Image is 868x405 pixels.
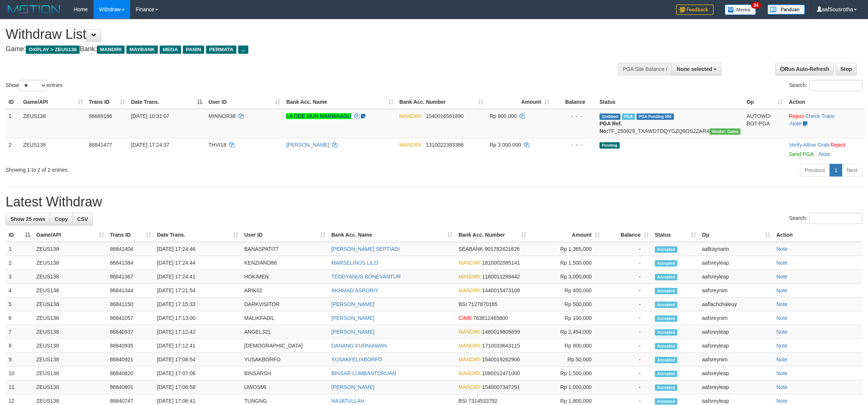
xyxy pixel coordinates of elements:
[107,353,154,367] td: 86840921
[699,284,773,297] td: aafsreynim
[128,95,205,109] th: Date Trans.: activate to sort column descending
[283,95,396,109] th: Bank Acc. Name: activate to sort column ascending
[331,370,396,376] a: BINSAR LUMBANTORUAN
[241,242,328,256] td: BANASPATI77
[599,113,620,120] span: Grabbed
[208,142,226,148] span: THVI18
[599,142,620,149] span: Pending
[699,325,773,339] td: aafsreyleap
[183,46,204,54] span: PANIN
[776,329,788,335] a: Note
[529,311,603,325] td: Rp 100,000
[89,113,112,119] span: 86689186
[529,339,603,353] td: Rp 800,000
[482,274,520,280] span: Copy 1180011299442 to clipboard
[6,339,33,353] td: 8
[6,270,33,284] td: 3
[458,315,472,321] span: CIMB
[6,353,33,367] td: 9
[786,95,865,109] th: Action
[725,4,756,15] img: Button%20Memo.svg
[655,288,677,294] span: Accepted
[458,246,483,252] span: SEABANK
[6,4,62,15] img: MOTION_logo.png
[699,242,773,256] td: aafkaynarin
[529,380,603,394] td: Rp 1,000,000
[154,284,241,297] td: [DATE] 17:21:54
[458,274,481,280] span: MANDIRI
[603,256,652,270] td: -
[331,260,378,266] a: MARSELINUS LILO
[6,194,862,209] h1: Latest Withdraw
[482,356,520,362] span: Copy 1540019262900 to clipboard
[789,213,862,224] label: Search:
[789,142,802,148] a: Verify
[487,95,552,109] th: Amount: activate to sort column ascending
[789,151,813,157] a: Send PGA
[618,63,672,75] div: PGA Site Balance /
[208,113,235,119] span: MINNOR38
[655,357,677,363] span: Accepted
[33,353,107,367] td: ZEUS138
[603,353,652,367] td: -
[776,274,788,280] a: Note
[603,339,652,353] td: -
[107,228,154,242] th: Trans ID: activate to sort column ascending
[426,113,464,119] span: Copy 1540016561890 to clipboard
[655,371,677,377] span: Accepted
[655,302,677,308] span: Accepted
[154,367,241,380] td: [DATE] 17:07:06
[809,213,862,224] input: Search:
[803,142,829,148] a: Allow Grab
[6,95,20,109] th: ID
[743,95,786,109] th: Op: activate to sort column ascending
[699,353,773,367] td: aafsreynim
[490,113,516,119] span: Rp 800.000
[596,109,743,138] td: TF_250829_TXAWDTDQYGZQ8OS2ZAR4
[55,216,68,222] span: Copy
[800,164,830,177] a: Previous
[458,384,481,390] span: MANDIRI
[699,256,773,270] td: aafsreyleap
[286,142,329,148] a: [PERSON_NAME]
[603,325,652,339] td: -
[789,113,804,119] a: Reject
[154,242,241,256] td: [DATE] 17:24:46
[33,256,107,270] td: ZEUS138
[331,287,378,293] a: AKHMAD ASRORIY
[655,315,677,322] span: Accepted
[743,109,786,138] td: AUTOWD-BOT-PGA
[6,163,356,174] div: Showing 1 to 2 of 2 entries
[6,380,33,394] td: 11
[107,242,154,256] td: 86841404
[835,63,857,75] a: Stop
[555,141,594,149] div: - - -
[468,398,497,404] span: Copy 7314533792 to clipboard
[126,46,158,54] span: MAYBANK
[6,138,20,161] td: 2
[776,384,788,390] a: Note
[655,343,677,349] span: Accepted
[699,380,773,394] td: aafsreyleap
[805,113,835,119] a: Check Trans
[767,4,805,15] img: panduan.png
[773,228,862,242] th: Action
[6,109,20,138] td: 1
[699,339,773,353] td: aafsreyleap
[6,228,33,242] th: ID: activate to sort column descending
[458,301,467,307] span: BSI
[529,228,603,242] th: Amount: activate to sort column ascending
[458,260,481,266] span: MANDIRI
[241,367,328,380] td: BINSARSH
[709,128,741,135] span: Vendor URL: https://trx31.1velocity.biz
[6,367,33,380] td: 10
[331,274,401,280] a: TEDDYANUS BONEVANTUR
[107,270,154,284] td: 86841367
[482,343,520,349] span: Copy 1710010643115 to clipboard
[555,112,594,120] div: - - -
[458,356,481,362] span: MANDIRI
[241,380,328,394] td: UWOSMI
[842,164,862,177] a: Next
[86,95,128,109] th: Trans ID: activate to sort column ascending
[603,367,652,380] td: -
